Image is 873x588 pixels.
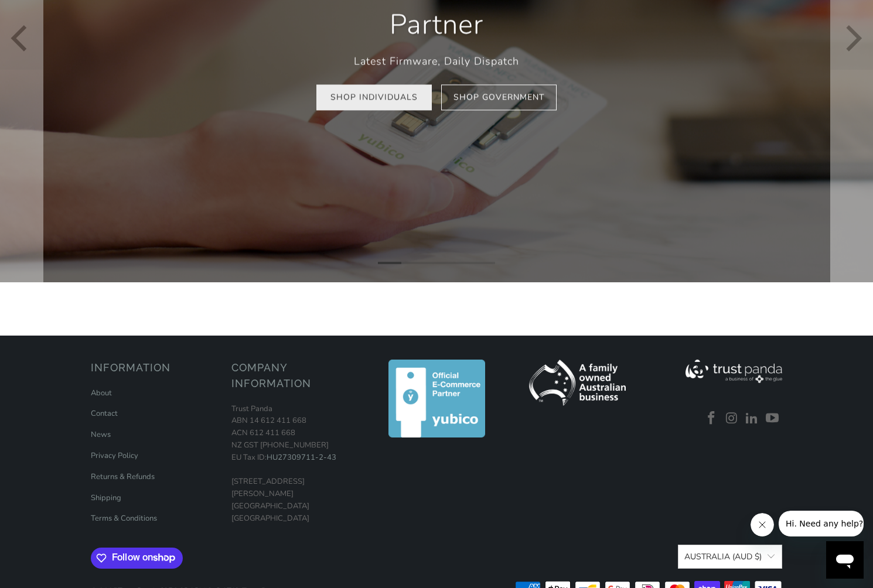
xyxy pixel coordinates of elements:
[425,262,448,264] li: Page dot 3
[91,388,112,398] a: About
[678,545,782,569] button: Australia (AUD $)
[91,450,138,461] a: Privacy Policy
[744,411,761,426] a: Trust Panda Australia on LinkedIn
[472,262,495,264] li: Page dot 5
[267,452,336,463] a: HU27309711-2-43
[401,262,425,264] li: Page dot 2
[763,411,781,426] a: Trust Panda Australia on YouTube
[441,84,557,111] a: Shop Government
[723,411,741,426] a: Trust Panda Australia on Instagram
[779,511,864,536] iframe: Message from company
[91,493,121,503] a: Shipping
[316,84,432,111] a: Shop Individuals
[91,429,111,440] a: News
[243,53,630,70] p: Latest Firmware, Daily Dispatch
[91,471,155,482] a: Returns & Refunds
[448,262,472,264] li: Page dot 4
[91,408,118,419] a: Contact
[751,513,774,536] iframe: Close message
[231,403,360,525] p: Trust Panda ABN 14 612 411 668 ACN 612 411 668 NZ GST [PHONE_NUMBER] EU Tax ID: [STREET_ADDRESS][...
[91,513,157,524] a: Terms & Conditions
[378,262,401,264] li: Page dot 1
[826,541,864,579] iframe: Button to launch messaging window
[6,306,867,331] iframe: Reviews Widget
[703,411,720,426] a: Trust Panda Australia on Facebook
